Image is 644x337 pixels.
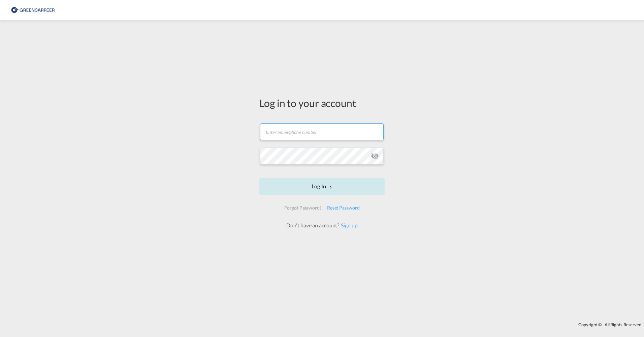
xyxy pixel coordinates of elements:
[371,152,379,160] md-icon: icon-eye-off
[324,202,362,214] div: Reset Password
[259,96,385,110] div: Log in to your account
[282,202,324,214] div: Forgot Password?
[260,123,384,140] input: Enter email/phone number
[339,222,357,228] a: Sign up
[10,3,56,18] img: 8cf206808afe11efa76fcd1e3d746489.png
[279,222,365,229] div: Don't have an account?
[259,178,385,195] button: LOGIN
